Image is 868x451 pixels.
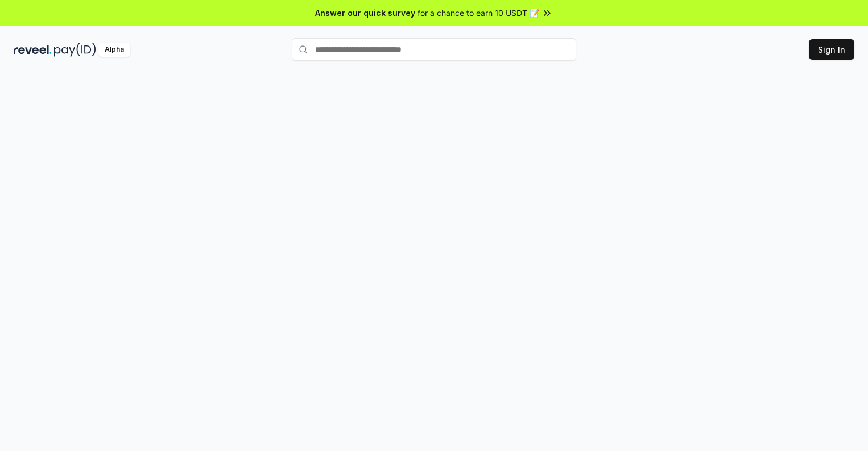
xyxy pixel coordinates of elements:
[315,7,415,19] span: Answer our quick survey
[54,43,96,57] img: pay_id
[418,7,539,19] span: for a chance to earn 10 USDT 📝
[98,43,130,57] div: Alpha
[809,39,854,60] button: Sign In
[14,43,52,57] img: reveel_dark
